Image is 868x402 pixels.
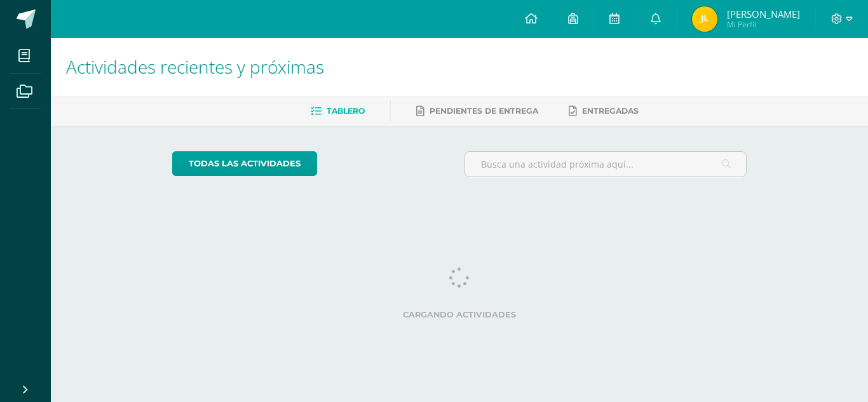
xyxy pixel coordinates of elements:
[692,6,717,32] img: 5dc5b5fb5e1def4cbfe1aba904d51f7d.png
[327,106,365,116] span: Tablero
[727,19,800,30] span: Mi Perfil
[311,101,365,121] a: Tablero
[416,101,538,121] a: Pendientes de entrega
[430,106,538,116] span: Pendientes de entrega
[727,8,800,20] span: [PERSON_NAME]
[465,152,747,177] input: Busca una actividad próxima aquí...
[172,151,317,176] a: todas las Actividades
[569,101,639,121] a: Entregadas
[172,310,747,319] label: Cargando actividades
[66,55,324,79] span: Actividades recientes y próximas
[582,106,639,116] span: Entregadas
